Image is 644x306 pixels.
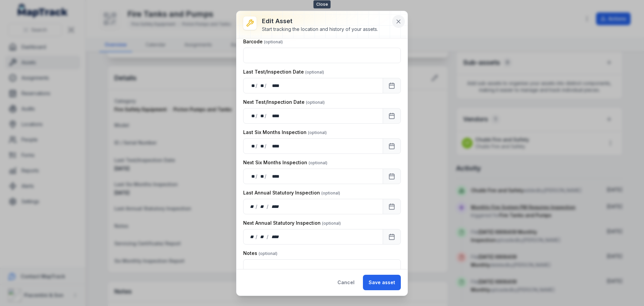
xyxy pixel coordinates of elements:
[269,233,281,240] div: year,
[258,173,265,180] div: month,
[249,143,256,149] div: day,
[265,173,267,180] div: /
[249,203,256,210] div: day,
[258,143,265,149] div: month,
[267,173,280,180] div: year,
[256,143,258,149] div: /
[267,203,269,210] div: /
[243,189,340,196] label: Last Annual Statutory Inspection
[363,275,401,290] button: Save asset
[262,16,378,26] h3: Edit asset
[258,233,267,240] div: month,
[243,69,324,75] label: Last Test/Inspection Date
[269,203,281,210] div: year,
[265,82,267,89] div: /
[249,113,256,119] div: day,
[256,173,258,180] div: /
[256,203,258,210] div: /
[249,82,256,89] div: day,
[265,113,267,119] div: /
[383,229,401,245] button: Calendar
[258,203,267,210] div: month,
[267,82,280,89] div: year,
[267,113,280,119] div: year,
[383,138,401,154] button: Calendar
[256,233,258,240] div: /
[256,82,258,89] div: /
[258,82,265,89] div: month,
[262,26,378,33] div: Start tracking the location and history of your assets.
[267,233,269,240] div: /
[243,38,283,45] label: Barcode
[256,113,258,119] div: /
[258,113,265,119] div: month,
[243,99,325,105] label: Next Test/Inspection Date
[243,129,327,136] label: Last Six Months Inspection
[332,275,360,290] button: Cancel
[243,220,341,226] label: Next Annual Statutory Inspection
[265,143,267,149] div: /
[243,250,277,257] label: Notes
[383,108,401,124] button: Calendar
[383,169,401,184] button: Calendar
[383,199,401,214] button: Calendar
[314,0,331,8] span: Close
[249,233,256,240] div: day,
[243,159,327,166] label: Next Six Months Inspection
[383,78,401,93] button: Calendar
[267,143,280,149] div: year,
[249,173,256,180] div: day,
